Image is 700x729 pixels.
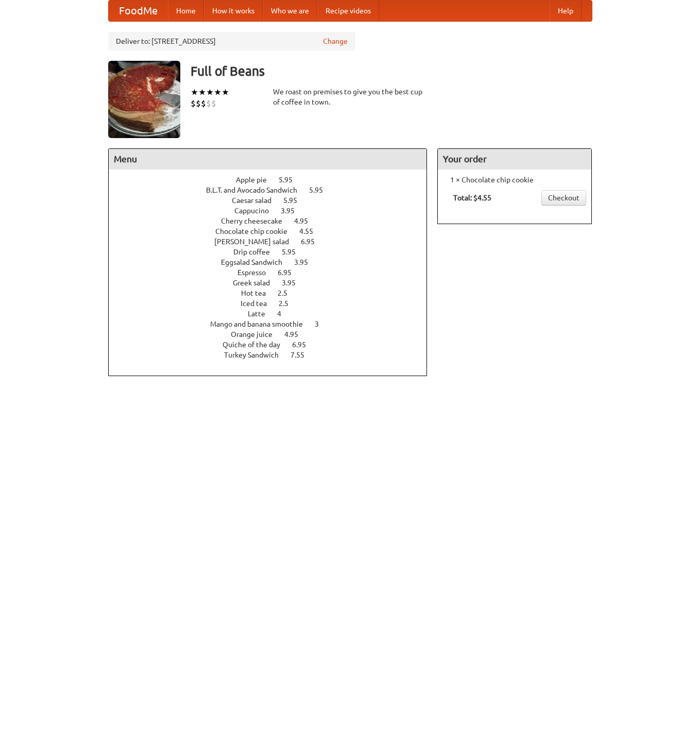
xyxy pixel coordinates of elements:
[234,207,279,215] span: Cappucino
[196,98,201,109] li: $
[248,310,300,318] a: Latte 4
[233,279,280,287] span: Greek salad
[277,310,292,318] span: 4
[206,186,308,194] span: B.L.T. and Avocado Sandwich
[191,87,198,98] li: ★
[301,238,325,246] span: 6.95
[210,320,313,328] span: Mango and banana smoothie
[291,351,315,359] span: 7.55
[109,149,427,169] h4: Menu
[241,299,308,308] a: Iced tea 2.5
[284,330,309,338] span: 4.95
[233,248,315,256] a: Drip coffee 5.95
[221,258,327,266] a: Eggsalad Sandwich 3.95
[214,238,334,246] a: [PERSON_NAME] salad 6.95
[232,196,316,205] a: Caesar salad 5.95
[224,351,289,359] span: Turkey Sandwich
[168,1,204,21] a: Home
[248,310,276,318] span: Latte
[281,207,305,215] span: 3.95
[279,299,299,308] span: 2.5
[109,1,168,21] a: FoodMe
[221,217,293,225] span: Cherry cheesecake
[206,98,211,109] li: $
[221,217,327,225] a: Cherry cheesecake 4.95
[294,258,318,266] span: 3.95
[191,98,196,109] li: $
[443,175,586,185] li: 1 × Chocolate chip cookie
[292,341,316,349] span: 6.95
[204,1,263,21] a: How it works
[279,176,303,184] span: 5.95
[438,149,591,169] h4: Your order
[299,227,323,235] span: 4.55
[211,98,216,109] li: $
[309,186,333,194] span: 5.95
[453,194,491,202] b: Total: $4.55
[206,87,214,98] li: ★
[215,227,298,235] span: Chocolate chip cookie
[198,87,206,98] li: ★
[278,268,302,277] span: 6.95
[231,330,317,338] a: Orange juice 4.95
[201,98,206,109] li: $
[278,289,298,297] span: 2.5
[224,351,323,359] a: Turkey Sandwich 7.55
[231,330,283,338] span: Orange juice
[237,268,276,277] span: Espresso
[263,1,317,21] a: Who we are
[206,186,342,194] a: B.L.T. and Avocado Sandwich 5.95
[317,1,379,21] a: Recipe videos
[282,248,306,256] span: 5.95
[294,217,318,225] span: 4.95
[241,299,277,308] span: Iced tea
[282,279,306,287] span: 3.95
[221,87,229,98] li: ★
[236,176,277,184] span: Apple pie
[108,32,355,50] div: Deliver to: [STREET_ADDRESS]
[283,196,308,205] span: 5.95
[223,341,325,349] a: Quiche of the day 6.95
[241,289,276,297] span: Hot tea
[221,258,293,266] span: Eggsalad Sandwich
[541,190,586,206] a: Checkout
[323,36,348,46] a: Change
[191,61,592,81] h3: Full of Beans
[237,268,311,277] a: Espresso 6.95
[273,87,428,107] div: We roast on premises to give you the best cup of coffee in town.
[236,176,312,184] a: Apple pie 5.95
[214,87,221,98] li: ★
[234,207,314,215] a: Cappucino 3.95
[108,61,180,138] img: angular.jpg
[232,196,282,205] span: Caesar salad
[550,1,582,21] a: Help
[241,289,306,297] a: Hot tea 2.5
[214,238,299,246] span: [PERSON_NAME] salad
[233,248,280,256] span: Drip coffee
[210,320,338,328] a: Mango and banana smoothie 3
[215,227,332,235] a: Chocolate chip cookie 4.55
[223,341,291,349] span: Quiche of the day
[315,320,329,328] span: 3
[233,279,315,287] a: Greek salad 3.95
